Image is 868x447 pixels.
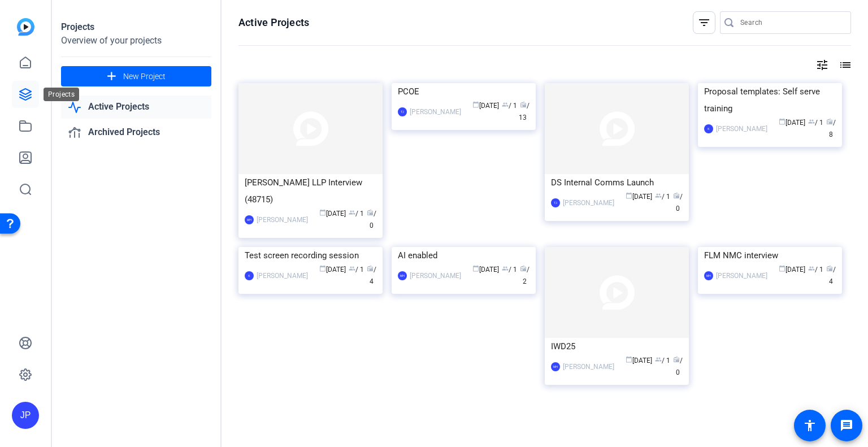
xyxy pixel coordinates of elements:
div: TJ [551,198,560,207]
span: radio [367,209,374,216]
span: New Project [123,71,166,83]
span: / 13 [519,102,530,121]
span: / 4 [826,266,836,285]
span: radio [826,265,833,272]
div: K [704,124,713,133]
span: [DATE] [626,193,652,201]
span: group [655,356,662,363]
div: PCOE [398,83,530,100]
div: [PERSON_NAME] [410,106,461,118]
span: radio [367,265,374,272]
span: [DATE] [779,266,805,274]
span: / 8 [826,119,836,138]
span: group [502,101,509,108]
span: / 1 [349,210,364,218]
span: / 1 [655,193,670,201]
span: / 1 [655,357,670,364]
div: JP [12,402,39,429]
span: [DATE] [472,102,499,110]
span: calendar_today [626,192,632,199]
mat-icon: message [840,419,853,432]
div: Projects [61,20,211,34]
div: [PERSON_NAME] [563,361,614,372]
span: group [349,209,355,216]
h1: Active Projects [238,16,309,29]
div: [PERSON_NAME] LLP Interview (48715) [245,174,376,208]
div: FLM NMC interview [704,247,836,264]
span: [DATE] [626,357,652,364]
span: calendar_today [319,209,326,216]
mat-icon: list [837,58,851,72]
button: New Project [61,66,211,86]
span: radio [673,356,680,363]
div: [PERSON_NAME] [410,270,461,281]
span: [DATE] [319,210,346,218]
a: Active Projects [61,96,211,119]
span: / 2 [520,266,530,285]
div: MH [245,215,254,224]
span: / 1 [502,266,517,274]
span: calendar_today [779,118,785,125]
span: radio [520,265,527,272]
div: [PERSON_NAME] [716,123,767,134]
div: [PERSON_NAME] [257,270,308,281]
span: [DATE] [472,266,499,274]
a: Archived Projects [61,121,211,144]
span: calendar_today [779,265,785,272]
span: group [349,265,355,272]
span: group [502,265,509,272]
span: radio [520,101,527,108]
span: group [808,118,815,125]
div: Projects [44,88,79,101]
div: Test screen recording session [245,247,376,264]
span: calendar_today [472,101,479,108]
div: MH [551,362,560,371]
img: blue-gradient.svg [17,18,34,36]
mat-icon: add [105,70,119,84]
div: [PERSON_NAME] [563,197,614,209]
span: / 0 [367,210,376,229]
div: TJ [398,107,407,116]
mat-icon: filter_list [697,16,711,29]
span: radio [826,118,833,125]
span: / 1 [808,266,823,274]
mat-icon: accessibility [803,419,817,432]
span: / 1 [502,102,517,110]
div: [PERSON_NAME] [716,270,767,281]
div: MH [398,271,407,280]
span: calendar_today [319,265,326,272]
span: group [655,192,662,199]
div: MH [704,271,713,280]
span: / 0 [673,193,683,212]
div: [PERSON_NAME] [257,214,308,225]
div: DS Internal Comms Launch [551,174,683,191]
span: group [808,265,815,272]
div: AI enabled [398,247,530,264]
span: radio [673,192,680,199]
span: calendar_today [626,356,632,363]
div: Overview of your projects [61,34,211,47]
span: / 4 [367,266,376,285]
span: / 1 [349,266,364,274]
span: [DATE] [779,119,805,127]
span: / 0 [673,357,683,376]
div: Proposal templates: Self serve training [704,83,836,117]
div: IWD25 [551,338,683,355]
mat-icon: tune [815,58,829,72]
div: K [245,271,254,280]
input: Search [740,16,842,29]
span: [DATE] [319,266,346,274]
span: calendar_today [472,265,479,272]
span: / 1 [808,119,823,127]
